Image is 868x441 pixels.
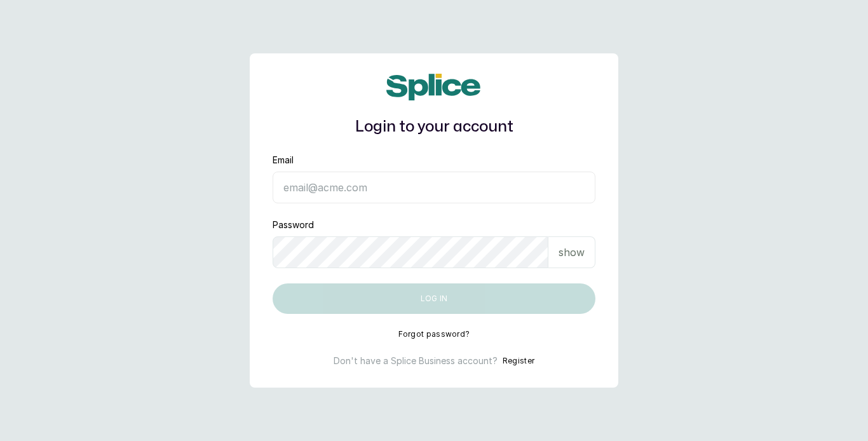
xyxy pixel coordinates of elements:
[398,329,470,339] button: Forgot password?
[273,219,314,231] label: Password
[273,154,294,166] label: Email
[273,283,595,314] button: Log in
[559,245,585,260] p: show
[273,172,595,203] input: email@acme.com
[503,355,534,367] button: Register
[334,355,498,367] p: Don't have a Splice Business account?
[273,116,595,139] h1: Login to your account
